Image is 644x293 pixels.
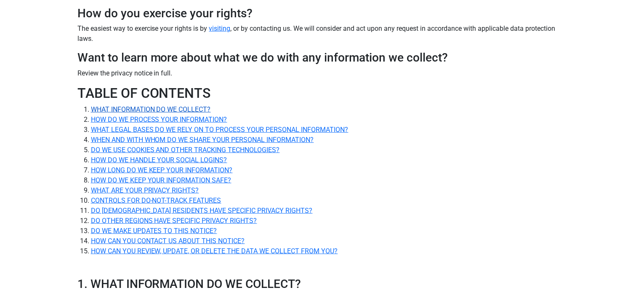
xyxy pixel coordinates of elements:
a: WHAT ARE YOUR PRIVACY RIGHTS? [91,186,199,194]
a: WHEN AND WITH WHOM DO WE SHARE YOUR PERSONAL INFORMATION? [91,136,314,144]
h3: 1. WHAT INFORMATION DO WE COLLECT? [77,277,567,292]
p: Review the privacy notice in full. [77,68,567,78]
p: The easiest way to exercise your rights is by , or by contacting us. We will consider and act upo... [77,24,567,44]
a: DO WE MAKE UPDATES TO THIS NOTICE? [91,227,217,235]
a: WHAT LEGAL BASES DO WE RELY ON TO PROCESS YOUR PERSONAL INFORMATION? [91,126,349,134]
a: HOW DO WE KEEP YOUR INFORMATION SAFE? [91,176,232,184]
a: HOW DO WE PROCESS YOUR INFORMATION? [91,116,227,124]
h2: TABLE OF CONTENTS [77,85,567,101]
a: HOW CAN YOU REVIEW, UPDATE, OR DELETE THE DATA WE COLLECT FROM YOU? [91,247,338,255]
h3: Want to learn more about what we do with any information we collect? [77,51,567,65]
a: HOW DO WE HANDLE YOUR SOCIAL LOGINS? [91,156,227,164]
a: DO [DEMOGRAPHIC_DATA] RESIDENTS HAVE SPECIFIC PRIVACY RIGHTS? [91,207,313,215]
a: DO OTHER REGIONS HAVE SPECIFIC PRIVACY RIGHTS? [91,217,257,225]
a: DO WE USE COOKIES AND OTHER TRACKING TECHNOLOGIES? [91,146,280,154]
a: HOW CAN YOU CONTACT US ABOUT THIS NOTICE? [91,237,245,245]
h3: How do you exercise your rights? [77,6,567,21]
a: HOW LONG DO WE KEEP YOUR INFORMATION? [91,166,233,174]
a: CONTROLS FOR DO-NOT-TRACK FEATURES [91,196,221,204]
a: visiting [209,24,231,32]
a: WHAT INFORMATION DO WE COLLECT? [91,105,211,113]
